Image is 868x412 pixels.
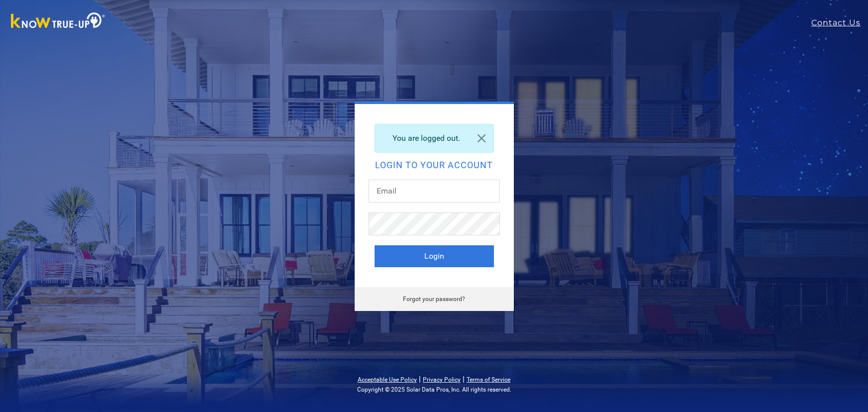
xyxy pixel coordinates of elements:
a: Terms of Service [467,376,510,383]
a: Close [470,124,493,152]
input: Email [369,180,500,203]
div: You are logged out. [375,124,494,153]
span: | [463,374,465,384]
a: Contact Us [811,17,868,29]
img: Know True-Up [6,10,110,33]
span: | [419,374,421,384]
a: Acceptable Use Policy [358,376,417,383]
a: Privacy Policy [423,376,461,383]
button: Login [375,245,494,267]
a: Forgot your password? [403,296,465,303]
h2: Login to your account [375,161,494,170]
